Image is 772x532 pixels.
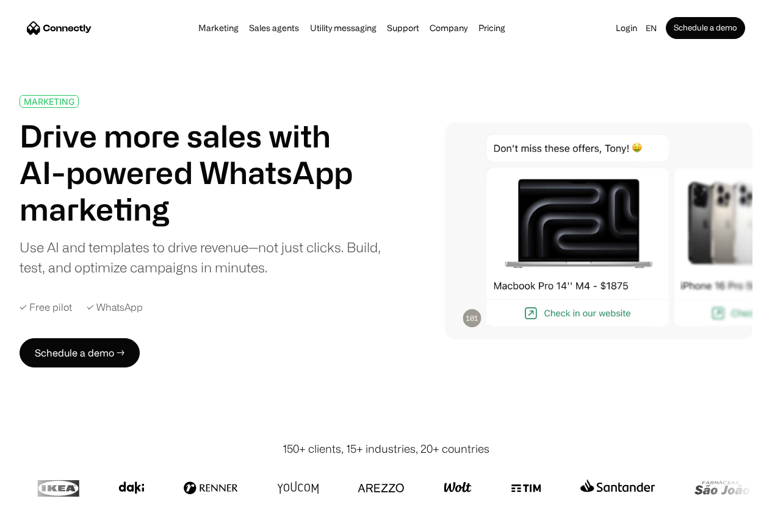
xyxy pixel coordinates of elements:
h1: Drive more sales with AI-powered WhatsApp marketing [20,118,381,227]
a: Marketing [195,23,242,33]
div: ✓ Free pilot [20,302,72,313]
a: Support [383,23,423,33]
div: Use AI and templates to drive revenue—not just clicks. Build, test, and optimize campaigns in min... [20,237,381,277]
aside: Language selected: English [12,509,73,528]
div: Company [430,20,467,37]
a: Login [612,20,641,37]
a: home [27,19,92,37]
div: MARKETING [24,97,74,106]
a: Schedule a demo [666,17,745,39]
div: en [646,20,657,37]
a: Sales agents [245,23,303,33]
div: Company [426,20,471,37]
a: Schedule a demo → [20,338,140,367]
div: 150+ clients, 15+ industries, 20+ countries [283,441,489,457]
ul: Language list [24,511,73,528]
a: Pricing [475,23,509,33]
div: en [641,20,666,37]
div: ✓ WhatsApp [87,302,143,313]
a: Utility messaging [306,23,380,33]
